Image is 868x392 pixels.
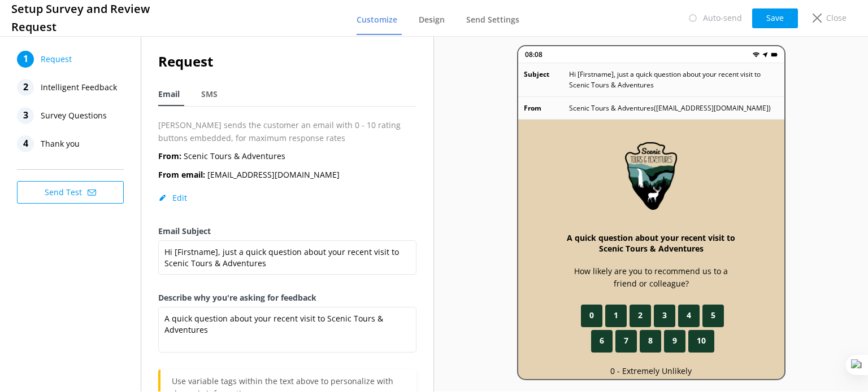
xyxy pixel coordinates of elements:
span: 2 [638,309,643,321]
p: Scenic Tours & Adventures [158,150,285,162]
span: 4 [687,309,691,321]
p: 0 - Extremely Unlikely [610,365,692,377]
span: Send Settings [466,14,519,25]
img: near-me.png [762,51,769,58]
div: 2 [17,79,34,96]
span: 5 [711,309,715,321]
img: 788-1752724507.png [625,142,677,210]
b: From: [158,151,181,161]
textarea: Hi [Firstname], just a quick question about your recent visit to Scenic Tours & Adventures [158,240,416,275]
span: 9 [672,334,677,347]
p: How likely are you to recommend us to a friend or colleague? [563,265,739,290]
p: Hi [Firstname], just a quick question about your recent visit to Scenic Tours & Adventures [569,69,779,90]
span: 1 [614,309,618,321]
label: Email Subject [158,225,416,237]
label: Describe why you're asking for feedback [158,292,416,304]
div: 3 [17,107,34,124]
b: From email: [158,169,205,180]
p: Auto-send [703,12,742,24]
p: Scenic Tours & Adventures ( [EMAIL_ADDRESS][DOMAIN_NAME] ) [569,103,771,113]
h2: Request [158,51,416,72]
span: Intelligent Feedback [41,79,117,96]
button: Save [752,8,798,28]
span: 8 [648,334,653,347]
span: 7 [624,334,628,347]
span: 10 [697,334,706,347]
p: From [524,103,569,113]
div: 1 [17,51,34,68]
p: Close [826,12,847,24]
span: Design [419,14,445,25]
button: Send Test [17,181,124,204]
p: 08:08 [525,49,542,60]
p: [EMAIL_ADDRESS][DOMAIN_NAME] [158,169,340,181]
img: wifi.png [753,51,759,58]
span: 3 [662,309,667,321]
span: 0 [589,309,594,321]
p: [PERSON_NAME] sends the customer an email with 0 - 10 rating buttons embedded, for maximum respon... [158,119,416,144]
span: Email [158,89,180,100]
span: Customize [357,14,397,25]
p: Subject [524,69,569,90]
span: Request [41,51,72,68]
span: Survey Questions [41,107,107,124]
span: 6 [600,334,604,347]
img: battery.png [771,51,778,58]
h3: A quick question about your recent visit to Scenic Tours & Adventures [563,232,739,254]
span: SMS [201,89,218,100]
button: Edit [158,192,187,204]
div: 4 [17,135,34,152]
textarea: A quick question about your recent visit to Scenic Tours & Adventures [158,307,416,353]
span: Thank you [41,135,80,152]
